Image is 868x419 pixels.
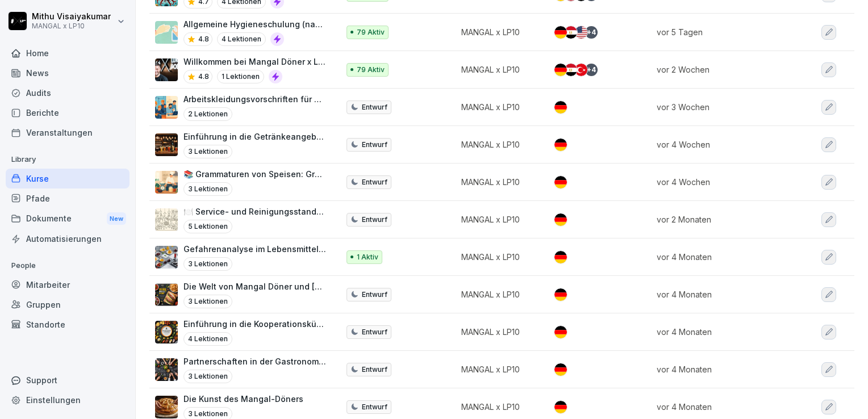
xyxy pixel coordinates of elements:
p: vor 2 Monaten [657,213,790,225]
p: 3 Lektionen [183,370,232,383]
a: Audits [6,83,130,103]
p: vor 4 Wochen [657,176,790,188]
p: Entwurf [362,177,387,187]
p: vor 2 Wochen [657,64,790,76]
p: 2 Lektionen [183,107,232,121]
p: MANGAL x LP10 [32,22,111,30]
a: Automatisierungen [6,229,130,249]
img: de.svg [554,326,567,338]
img: of19zgqhpx5p3mxlgwabtxq4.png [155,283,178,306]
p: MANGAL x LP10 [461,251,535,263]
p: Die Welt von Mangal Döner und [PERSON_NAME] [183,280,327,292]
a: Veranstaltungen [6,123,130,143]
a: Kurse [6,169,130,188]
p: MANGAL x LP10 [461,101,535,113]
p: Einführung in die Kooperationsküche: Mangal Döner und [PERSON_NAME] [183,318,327,330]
img: fb1gkfo6bfjiaopu91h9jktb.png [155,96,178,119]
p: Partnerschaften in der Gastronomie: Markenbildung und Finanzierung [183,355,327,367]
img: jrdue53c5rkis7kn1xe86apm.png [155,321,178,343]
p: vor 4 Monaten [657,288,790,300]
img: de.svg [554,139,567,151]
a: Standorte [6,315,130,334]
p: Die Kunst des Mangal-Döners [183,393,303,405]
p: vor 5 Tagen [657,26,790,38]
p: vor 3 Wochen [657,101,790,113]
p: 1 Aktiv [357,252,378,262]
p: 3 Lektionen [183,145,232,158]
p: 1 Lektionen [217,70,264,83]
p: Einführung in die Getränkeangebot bei Mangal Döner [183,131,327,143]
p: MANGAL x LP10 [461,401,535,413]
p: 3 Lektionen [183,182,232,196]
img: de.svg [554,176,567,188]
p: 🍽️ Service- und Reinigungsstandards im MANGAL X [PERSON_NAME] Restaurant [183,206,327,217]
p: Entwurf [362,364,387,375]
img: x022m68my2ctsma9dgr7k5hg.png [155,58,178,81]
p: MANGAL x LP10 [461,64,535,76]
img: de.svg [554,251,567,263]
p: People [6,257,130,275]
p: Entwurf [362,215,387,225]
a: Einstellungen [6,390,130,410]
img: de.svg [554,401,567,413]
div: New [107,212,126,225]
p: 79 Aktiv [357,65,385,75]
a: Pfade [6,188,130,208]
img: gd2h0q9167qkhd7mhg4tx3a5.png [155,208,178,231]
img: esx43y74kcjxmaf7t7pctiic.png [155,358,178,381]
img: eg.svg [565,26,577,39]
img: de.svg [554,363,567,376]
p: Arbeitskleidungsvorschriften für Mitarbeiter [183,93,327,105]
p: MANGAL x LP10 [461,288,535,300]
p: MANGAL x LP10 [461,363,535,375]
p: vor 4 Wochen [657,139,790,150]
div: Mitarbeiter [6,275,130,295]
p: vor 4 Monaten [657,401,790,413]
p: 4.8 [198,34,209,44]
p: Entwurf [362,290,387,300]
p: Entwurf [362,402,387,412]
p: Library [6,150,130,169]
img: us.svg [575,26,587,39]
a: Gruppen [6,295,130,315]
div: + 4 [585,64,598,76]
p: Entwurf [362,102,387,112]
img: eg.svg [565,64,577,76]
p: 4 Lektionen [217,32,266,46]
a: DokumenteNew [6,208,130,229]
p: Entwurf [362,140,387,150]
img: de.svg [554,101,567,114]
img: de.svg [554,213,567,226]
img: gxsnf7ygjsfsmxd96jxi4ufn.png [155,21,178,44]
p: vor 4 Monaten [657,326,790,338]
img: tr.svg [575,64,587,76]
p: 3 Lektionen [183,257,232,271]
p: 📚 Grammaturen von Speisen: Grundlagen für Mitarbeiter [183,168,327,180]
p: 4.8 [198,72,209,82]
p: 79 Aktiv [357,27,385,37]
img: de.svg [554,64,567,76]
img: tw7xie93ode41vc5dz5iczr5.png [155,246,178,269]
p: MANGAL x LP10 [461,213,535,225]
p: 4 Lektionen [183,332,232,346]
p: Gefahrenanalyse im Lebensmittelbetrieb [183,243,327,255]
a: Home [6,43,130,63]
img: hrooaq08pu8a7t8j1istvdhr.png [155,133,178,156]
div: Dokumente [6,208,130,229]
p: MANGAL x LP10 [461,326,535,338]
p: Willkommen bei Mangal Döner x LP10 [183,56,327,68]
a: News [6,63,130,83]
p: 5 Lektionen [183,220,232,233]
img: ly2u2rezy1sup2jq13yby7bk.png [155,171,178,194]
div: Support [6,370,130,390]
p: Entwurf [362,327,387,337]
